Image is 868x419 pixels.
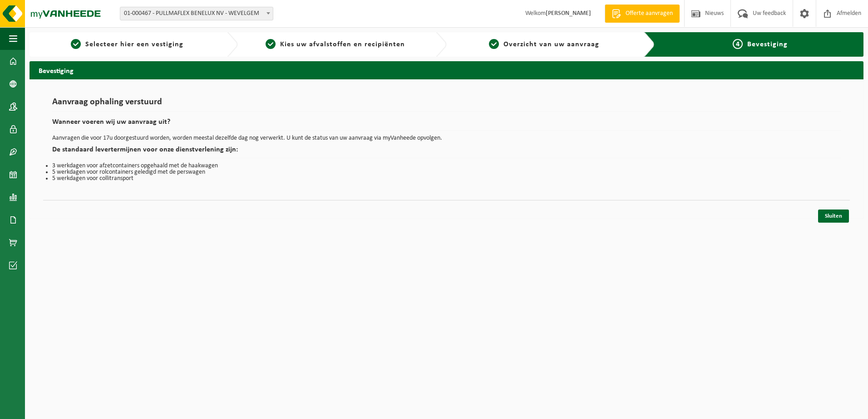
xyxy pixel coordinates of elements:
li: 3 werkdagen voor afzetcontainers opgehaald met de haakwagen [52,163,841,169]
span: 4 [733,39,743,49]
a: 1Selecteer hier een vestiging [34,39,220,50]
li: 5 werkdagen voor collitransport [52,175,841,182]
li: 5 werkdagen voor rolcontainers geledigd met de perswagen [52,169,841,175]
p: Aanvragen die voor 17u doorgestuurd worden, worden meestal dezelfde dag nog verwerkt. U kunt de s... [52,135,841,141]
h2: Wanneer voeren wij uw aanvraag uit? [52,118,841,131]
a: 2Kies uw afvalstoffen en recipiënten [242,39,428,50]
span: 2 [266,39,276,49]
span: 01-000467 - PULLMAFLEX BENELUX NV - WEVELGEM [120,7,273,20]
span: Bevestiging [747,41,788,48]
h2: De standaard levertermijnen voor onze dienstverlening zijn: [52,146,841,158]
span: Overzicht van uw aanvraag [503,41,599,48]
h1: Aanvraag ophaling verstuurd [52,97,841,112]
a: Offerte aanvragen [605,5,680,23]
span: Offerte aanvragen [623,9,675,18]
span: Kies uw afvalstoffen en recipiënten [280,41,405,48]
span: 01-000467 - PULLMAFLEX BENELUX NV - WEVELGEM [120,7,273,20]
strong: [PERSON_NAME] [546,10,591,17]
h2: Bevestiging [30,61,863,79]
span: 3 [489,39,499,49]
span: 1 [71,39,81,49]
span: Selecteer hier een vestiging [85,41,183,48]
a: 3Overzicht van uw aanvraag [451,39,637,50]
a: Sluiten [818,209,849,223]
